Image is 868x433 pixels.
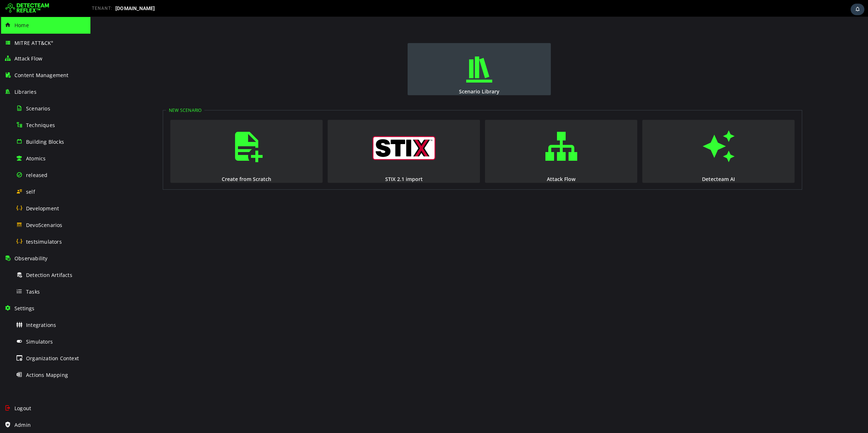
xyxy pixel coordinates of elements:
[26,288,40,295] span: Tasks
[14,305,35,312] span: Settings
[51,40,53,43] sup: ®
[115,5,155,11] span: [DOMAIN_NAME]
[14,421,31,428] span: Admin
[26,172,48,178] span: released
[26,371,68,378] span: Actions Mapping
[14,72,69,79] span: Content Management
[26,321,56,328] span: Integrations
[26,338,53,345] span: Simulators
[14,55,42,62] span: Attack Flow
[14,39,54,46] span: MITRE ATT&CK
[14,22,29,29] span: Home
[552,103,704,166] button: Detecteam AI
[26,238,62,245] span: testsimulators
[26,138,64,145] span: Building Blocks
[26,205,59,212] span: Development
[282,119,345,143] img: logo_stix.svg
[5,3,49,14] img: Detecteam logo
[237,103,390,166] button: STIX 2.1 import
[14,255,48,262] span: Observability
[394,159,548,166] div: Attack Flow
[80,103,232,166] button: Create from Scratch
[26,122,55,129] span: Techniques
[26,355,79,362] span: Organization Context
[76,91,114,97] legend: New Scenario
[92,6,112,11] span: TENANT:
[26,188,35,195] span: self
[551,159,705,166] div: Detecteam AI
[79,159,233,166] div: Create from Scratch
[26,222,63,228] span: DevoScenarios
[317,26,460,79] button: Scenario Library
[26,272,72,278] span: Detection Artifacts
[26,105,50,112] span: Scenarios
[14,88,37,95] span: Libraries
[26,155,46,162] span: Atomics
[237,159,390,166] div: STIX 2.1 import
[851,4,864,15] div: Task Notifications
[395,103,547,166] button: Attack Flow
[316,71,461,78] div: Scenario Library
[14,405,31,412] span: Logout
